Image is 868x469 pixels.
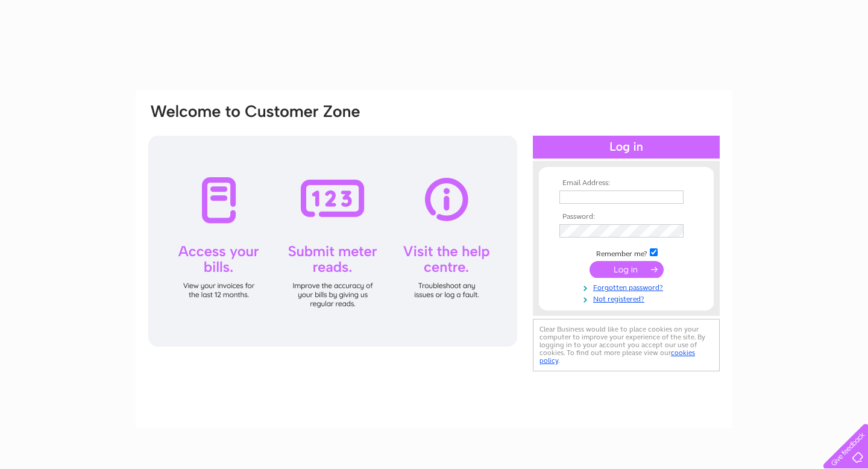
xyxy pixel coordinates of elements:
td: Remember me? [556,247,696,259]
a: cookies policy [539,348,695,365]
th: Email Address: [556,179,696,187]
a: Not registered? [559,292,696,304]
input: Submit [590,261,664,278]
div: Clear Business would like to place cookies on your computer to improve your experience of the sit... [533,319,720,371]
th: Password: [556,213,696,221]
a: Forgotten password? [559,281,696,292]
